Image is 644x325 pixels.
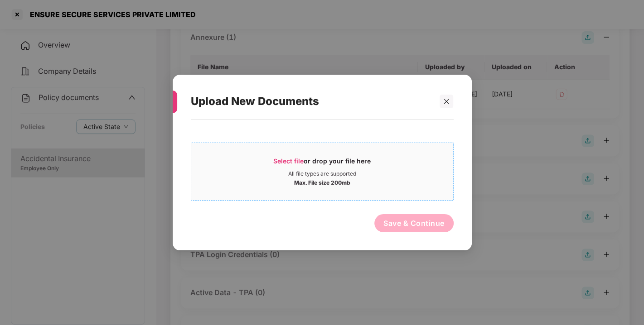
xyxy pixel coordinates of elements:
[443,98,450,105] span: close
[288,170,356,177] div: All file types are supported
[191,150,453,193] span: Select fileor drop your file hereAll file types are supportedMax. File size 200mb
[191,84,432,119] div: Upload New Documents
[273,157,371,170] div: or drop your file here
[294,177,350,186] div: Max. File size 200mb
[374,214,454,232] button: Save & Continue
[273,157,304,165] span: Select file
